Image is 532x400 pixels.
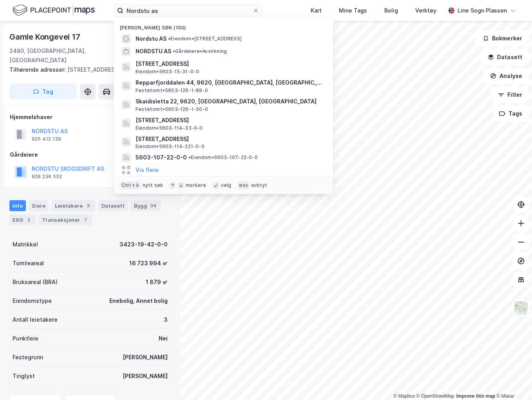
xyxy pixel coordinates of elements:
[120,181,141,189] div: Ctrl + k
[458,6,507,15] div: Line Sogn Plassen
[136,116,324,125] span: [STREET_ADDRESS]
[13,4,95,17] img: logo.f888ab2527a4732fd821a326f86c7f29.svg
[415,6,436,15] div: Verktøy
[13,371,35,381] div: Tinglyst
[186,182,206,188] div: markere
[123,5,253,16] input: Søk på adresse, matrikkel, gårdeiere, leietakere eller personer
[13,259,44,268] div: Tomteareal
[52,200,95,211] div: Leietakere
[456,393,495,399] a: Improve this map
[136,34,166,43] span: Nordstu AS
[136,143,204,150] span: Eiendom • 5603-114-221-0-0
[188,154,258,161] span: Eiendom • 5603-107-22-0-0
[13,334,38,343] div: Punktleie
[476,31,529,46] button: Bokmerker
[481,49,529,65] button: Datasett
[251,182,267,188] div: avbryt
[483,68,529,84] button: Analyse
[9,65,165,74] div: [STREET_ADDRESS]
[136,165,159,175] button: Vis flere
[168,36,242,42] span: Eiendom • [STREET_ADDRESS]
[136,134,324,144] span: [STREET_ADDRESS]
[173,48,175,54] span: •
[492,106,529,121] button: Tags
[13,296,52,306] div: Eiendomstype
[136,47,171,56] span: NORDSTU AS
[136,97,324,106] span: Skaidisletta 22, 9620, [GEOGRAPHIC_DATA], [GEOGRAPHIC_DATA]
[9,66,67,73] span: Tilhørende adresser:
[159,334,168,343] div: Nei
[384,6,398,15] div: Bolig
[39,214,92,225] div: Transaksjoner
[10,112,170,122] div: Hjemmelshaver
[13,277,58,287] div: Bruksareal (BRA)
[123,371,168,381] div: [PERSON_NAME]
[173,48,227,54] span: Gårdeiere • Avvirkning
[136,125,203,131] span: Eiendom • 5603-114-33-0-0
[13,353,43,362] div: Festegrunn
[136,78,324,87] span: Repparfjorddalen 44, 9620, [GEOGRAPHIC_DATA], [GEOGRAPHIC_DATA]
[81,216,89,224] div: 7
[136,106,208,112] span: Festetomt • 5603-126-1-50-0
[221,182,232,188] div: velg
[237,181,250,189] div: esc
[114,18,333,33] div: [PERSON_NAME] søk (100)
[84,202,92,210] div: 3
[29,200,49,211] div: Eiere
[10,150,170,159] div: Gårdeiere
[514,300,528,315] img: Z
[491,87,529,103] button: Filter
[393,393,415,399] a: Mapbox
[129,259,168,268] div: 16 723 994 ㎡
[119,240,168,249] div: 3423-19-42-0-0
[136,87,208,94] span: Festetomt • 5603-126-1-89-0
[149,202,158,210] div: 34
[146,277,168,287] div: 1 879 ㎡
[32,174,62,180] div: 928 236 552
[9,84,77,100] button: Tag
[493,362,532,400] div: Kontrollprogram for chat
[136,59,324,69] span: [STREET_ADDRESS]
[168,36,170,42] span: •
[9,200,26,211] div: Info
[98,200,128,211] div: Datasett
[131,200,161,211] div: Bygg
[493,362,532,400] iframe: Chat Widget
[9,214,36,225] div: ESG
[13,315,58,324] div: Antall leietakere
[416,393,454,399] a: OpenStreetMap
[164,315,168,324] div: 3
[9,31,82,43] div: Gamle Kongevei 17
[136,153,187,162] span: 5603-107-22-0-0
[109,296,168,306] div: Enebolig, Annet bolig
[339,6,367,15] div: Mine Tags
[13,240,38,249] div: Matrikkel
[143,182,163,188] div: nytt søk
[311,6,322,15] div: Kart
[32,136,61,142] div: 925 412 139
[123,353,168,362] div: [PERSON_NAME]
[188,154,191,160] span: •
[9,46,127,65] div: 2480, [GEOGRAPHIC_DATA], [GEOGRAPHIC_DATA]
[136,69,199,75] span: Eiendom • 5603-15-31-0-0
[25,216,33,224] div: 2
